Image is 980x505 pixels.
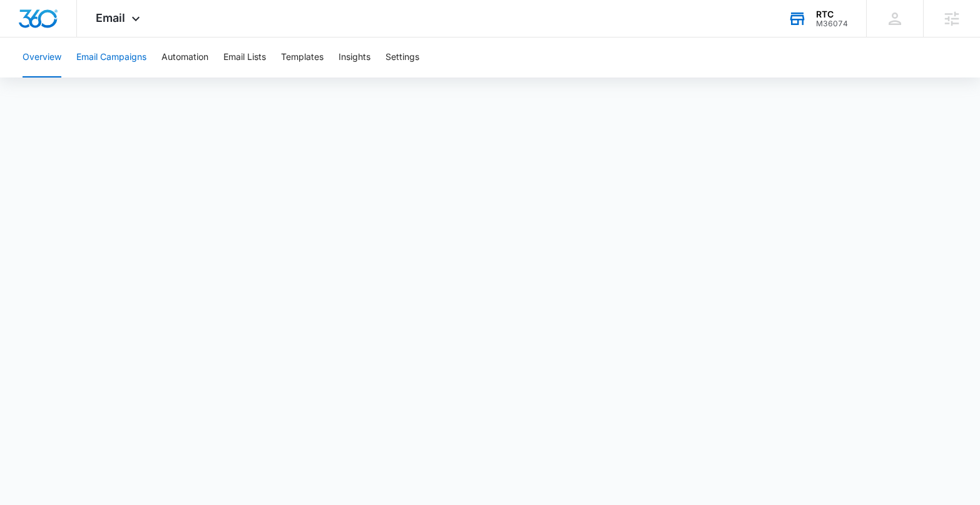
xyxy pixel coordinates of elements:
button: Automation [161,37,208,77]
button: Email Lists [223,37,266,77]
button: Templates [281,37,324,77]
button: Settings [385,37,419,77]
div: account id [816,19,848,28]
div: account name [816,9,848,19]
button: Overview [23,37,61,77]
button: Insights [339,37,370,77]
span: Email [96,11,125,24]
button: Email Campaigns [76,37,146,77]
